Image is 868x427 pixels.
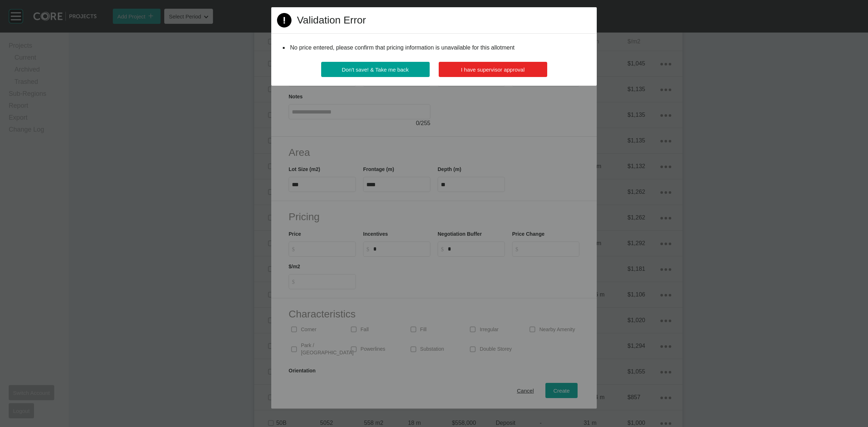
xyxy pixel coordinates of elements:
span: Don't save! & Take me back [342,67,409,73]
div: No price entered, please confirm that pricing information is unavailable for this allotment [289,42,579,53]
button: Don't save! & Take me back [321,62,430,77]
span: I have supervisor approval [461,67,525,73]
h2: Validation Error [297,13,366,27]
button: I have supervisor approval [439,62,547,77]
